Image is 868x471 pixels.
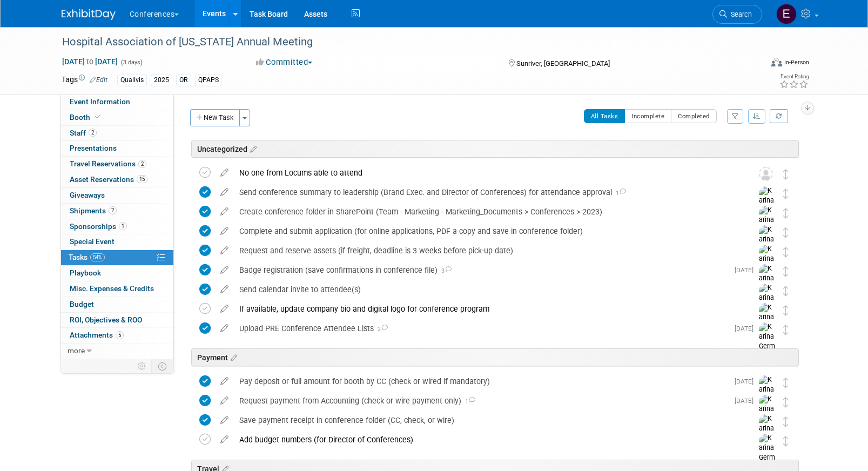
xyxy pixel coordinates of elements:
i: Move task [783,325,789,335]
a: edit [215,304,234,314]
a: edit [215,246,234,255]
span: Booth [70,113,103,122]
i: Move task [783,378,789,388]
td: Tags [62,74,107,86]
div: Complete and submit application (for online applications, PDF a copy and save in conference folder) [234,222,737,240]
div: Hospital Association of [US_STATE] Annual Meeting [58,32,746,52]
a: Sponsorships1 [61,219,173,234]
i: Move task [783,305,789,315]
img: Karina German [759,206,775,244]
button: Completed [671,109,717,123]
img: Karina German [759,245,775,283]
span: more [68,346,85,355]
span: 2 [138,160,146,168]
img: Karina German [759,414,775,453]
a: Shipments2 [61,204,173,219]
a: Misc. Expenses & Credits [61,281,173,297]
div: Uncategorized [191,140,799,158]
span: [DATE] [DATE] [62,57,118,66]
a: Attachments5 [61,328,173,343]
a: ROI, Objectives & ROO [61,313,173,328]
div: No one from Locums able to attend [234,164,737,182]
div: QPAPS [195,75,222,86]
span: Shipments [70,206,117,215]
img: Format-Inperson.png [771,58,782,66]
a: more [61,344,173,359]
span: [DATE] [735,378,759,385]
span: [DATE] [735,397,759,405]
img: ExhibitDay [62,9,116,20]
img: Karina German [759,303,775,341]
div: Badge registration (save confirmations in conference file) [234,261,728,279]
div: Event Rating [779,74,809,79]
a: edit [215,285,234,294]
span: [DATE] [735,325,759,332]
span: 2 [109,206,117,214]
span: 54% [90,253,105,261]
span: Playbook [70,268,101,277]
span: 1 [119,222,127,230]
img: Unassigned [759,167,773,181]
span: Search [727,10,752,18]
i: Move task [783,247,789,257]
button: New Task [190,109,240,126]
span: (3 days) [120,59,143,66]
button: All Tasks [584,109,625,123]
img: Karina German [759,225,775,264]
a: Travel Reservations2 [61,157,173,172]
a: Staff2 [61,126,173,141]
i: Move task [783,266,789,277]
span: Event Information [70,97,130,106]
a: edit [215,435,234,445]
img: Karina German [759,186,775,225]
a: Event Information [61,95,173,110]
div: Save payment receipt in conference folder (CC, check, or wire) [234,411,737,429]
img: Karina German [759,375,775,414]
a: edit [215,376,234,386]
a: Edit sections [247,143,257,154]
td: Toggle Event Tabs [151,359,173,373]
div: OR [176,75,191,86]
img: Karina German [759,264,775,302]
span: to [85,57,95,66]
a: Playbook [61,266,173,281]
a: edit [215,207,234,217]
span: 2 [374,326,388,333]
a: Presentations [61,141,173,156]
span: Asset Reservations [70,175,147,184]
button: Incomplete [624,109,671,123]
img: Erin Anderson [776,4,797,24]
span: Presentations [70,144,117,152]
span: Travel Reservations [70,159,146,168]
a: edit [215,168,234,178]
div: Payment [191,348,799,366]
img: Karina German [759,284,775,322]
a: Budget [61,297,173,312]
i: Move task [783,397,789,407]
i: Move task [783,227,789,238]
span: 1 [612,190,626,197]
a: edit [215,324,234,333]
span: Tasks [69,253,105,261]
img: Karina German [759,395,775,433]
span: ROI, Objectives & ROO [70,315,142,324]
i: Move task [783,436,789,446]
span: Attachments [70,331,124,339]
i: Move task [783,286,789,296]
div: Request payment from Accounting (check or wire payment only) [234,392,728,410]
span: 15 [137,175,147,183]
div: Pay deposit or full amount for booth by CC (check or wired if mandatory) [234,372,728,391]
i: Move task [783,169,789,179]
i: Move task [783,208,789,218]
span: Staff [70,129,97,137]
div: Request and reserve assets (if freight, deadline is 3 weeks before pick-up date) [234,241,737,260]
div: Add budget numbers (for Director of Conferences) [234,430,737,449]
span: Misc. Expenses & Credits [70,284,154,293]
span: Budget [70,300,94,308]
a: edit [215,226,234,236]
span: Sponsorships [70,222,127,231]
a: edit [215,396,234,406]
div: If available, update company bio and digital logo for conference program [234,300,737,318]
span: 2 [89,129,97,137]
a: Tasks54% [61,250,173,265]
